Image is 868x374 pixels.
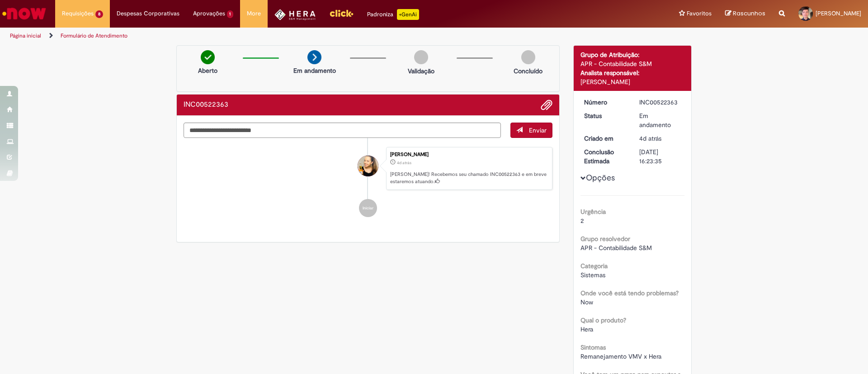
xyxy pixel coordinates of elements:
span: Requisições [62,9,94,18]
p: Aberto [198,66,217,75]
p: Validação [408,66,434,76]
time: 28/08/2025 14:23:35 [397,160,411,166]
span: Now [580,298,593,306]
textarea: Digite sua mensagem aqui... [184,123,501,138]
dt: Número [577,98,633,107]
img: check-circle-green.png [201,50,215,64]
p: +GenAi [397,9,419,20]
h2: INC00522363 Histórico de tíquete [184,101,228,109]
p: Concluído [514,66,542,76]
span: Hera [580,325,593,333]
span: APR - Contabilidade S&M [580,244,652,252]
b: Categoria [580,262,608,270]
span: [PERSON_NAME] [816,9,861,17]
img: arrow-next.png [307,50,321,64]
span: Despesas Corporativas [117,9,179,18]
b: Grupo resolvedor [580,235,630,243]
img: img-circle-grey.png [414,50,428,64]
dt: Criado em [577,134,633,143]
span: 8 [95,10,103,18]
button: Enviar [510,123,552,138]
dt: Status [577,111,633,120]
div: 28/08/2025 14:23:35 [639,134,681,143]
div: APR - Contabilidade S&M [580,59,685,68]
b: Qual o produto? [580,316,626,324]
img: img-circle-grey.png [521,50,535,64]
span: Sistemas [580,271,605,279]
button: Adicionar anexos [541,99,552,111]
b: Onde você está tendo problemas? [580,289,679,297]
img: click_logo_yellow_360x200.png [329,6,354,20]
ul: Histórico de tíquete [184,138,552,227]
ul: Trilhas de página [7,28,572,44]
span: 2 [580,217,584,225]
time: 28/08/2025 14:23:35 [639,134,661,142]
span: More [247,9,261,18]
b: Urgência [580,208,606,216]
div: INC00522363 [639,98,681,107]
span: Favoritos [687,9,712,18]
span: Rascunhos [733,9,765,18]
div: Padroniza [367,9,419,20]
a: Página inicial [10,32,41,39]
div: Analista responsável: [580,68,685,77]
div: [PERSON_NAME] [580,77,685,86]
div: Grupo de Atribuição: [580,50,685,59]
div: Em andamento [639,111,681,129]
span: Enviar [529,126,547,134]
span: Aprovações [193,9,225,18]
p: [PERSON_NAME]! Recebemos seu chamado INC00522363 e em breve estaremos atuando. [390,171,547,185]
dt: Conclusão Estimada [577,147,633,166]
img: HeraLogo.png [274,9,316,20]
p: Em andamento [293,66,336,75]
img: ServiceNow [1,5,47,23]
span: 4d atrás [639,134,661,142]
b: Sintomas [580,343,606,351]
a: Formulário de Atendimento [61,32,127,39]
div: [PERSON_NAME] [390,152,547,157]
span: 1 [227,10,234,18]
li: Janaina De Fatima Oliveira [184,147,552,190]
span: Remanejamento VMV x Hera [580,352,661,360]
div: [DATE] 16:23:35 [639,147,681,166]
a: Rascunhos [725,9,765,18]
span: 4d atrás [397,160,411,166]
div: Janaina De Fatima Oliveira [358,156,378,176]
